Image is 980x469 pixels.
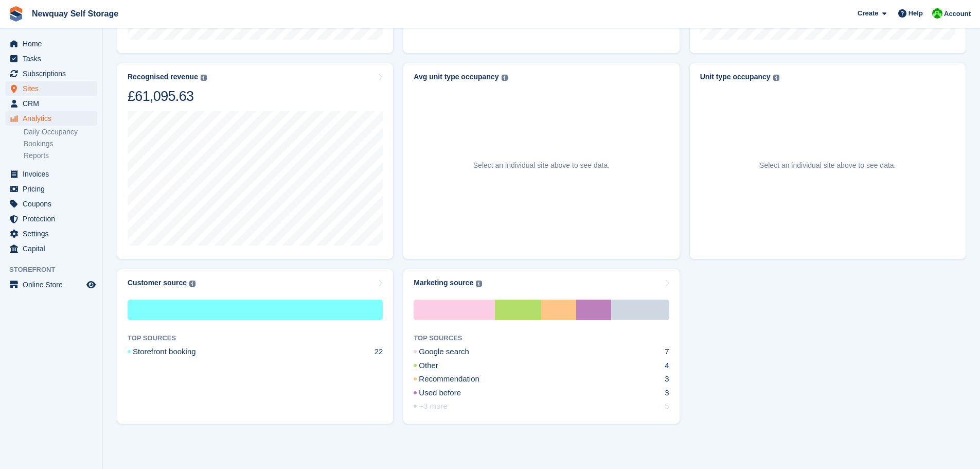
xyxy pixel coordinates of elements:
[473,160,610,171] p: Select an individual site above to see data.
[665,401,669,412] div: 5
[23,182,84,196] span: Pricing
[5,96,97,111] a: menu
[5,37,97,51] a: menu
[665,387,669,399] div: 3
[24,139,97,149] a: Bookings
[128,300,383,320] div: Storefront booking
[9,265,102,275] span: Storefront
[5,81,97,96] a: menu
[414,346,494,358] div: Google search
[23,111,84,126] span: Analytics
[128,88,207,105] div: £61,095.63
[665,346,669,358] div: 7
[665,360,669,372] div: 4
[5,51,97,66] a: menu
[23,212,84,226] span: Protection
[858,8,878,19] span: Create
[5,167,97,181] a: menu
[5,212,97,226] a: menu
[189,281,195,287] img: icon-info-grey-7440780725fd019a000dd9b08b2336e03edf1995a4989e88bcd33f0948082b44.svg
[23,81,84,96] span: Sites
[201,75,207,81] img: icon-info-grey-7440780725fd019a000dd9b08b2336e03edf1995a4989e88bcd33f0948082b44.svg
[23,96,84,111] span: CRM
[23,51,84,66] span: Tasks
[5,111,97,126] a: menu
[5,197,97,211] a: menu
[5,227,97,241] a: menu
[576,300,611,320] div: Used before
[375,346,383,358] div: 22
[85,279,97,291] a: Preview store
[541,300,576,320] div: Recommendation
[23,167,84,181] span: Invoices
[28,5,122,22] a: Newquay Self Storage
[24,151,97,161] a: Reports
[24,127,97,137] a: Daily Occupancy
[414,373,504,385] div: Recommendation
[908,8,923,19] span: Help
[944,9,971,19] span: Account
[611,300,669,320] div: +3 more
[23,241,84,256] span: Capital
[495,300,541,320] div: Other
[128,346,221,358] div: Storefront booking
[414,300,495,320] div: Google search
[476,281,482,287] img: icon-info-grey-7440780725fd019a000dd9b08b2336e03edf1995a4989e88bcd33f0948082b44.svg
[5,66,97,81] a: menu
[5,277,97,292] a: menu
[759,160,896,171] p: Select an individual site above to see data.
[414,333,669,343] div: TOP SOURCES
[414,401,472,412] div: +3 more
[23,227,84,241] span: Settings
[665,373,669,385] div: 3
[5,241,97,256] a: menu
[414,387,486,399] div: Used before
[414,73,498,81] div: Avg unit type occupancy
[8,6,24,22] img: stora-icon-8386f47178a22dfd0bd8f6a31ec36ba5ce8667c1dd55bd0f319d3a0aa187defe.svg
[414,279,473,287] div: Marketing source
[23,197,84,211] span: Coupons
[773,75,779,81] img: icon-info-grey-7440780725fd019a000dd9b08b2336e03edf1995a4989e88bcd33f0948082b44.svg
[23,66,84,81] span: Subscriptions
[128,73,198,81] div: Recognised revenue
[23,37,84,51] span: Home
[502,75,508,81] img: icon-info-grey-7440780725fd019a000dd9b08b2336e03edf1995a4989e88bcd33f0948082b44.svg
[932,8,942,19] img: Baylor
[128,333,383,343] div: TOP SOURCES
[128,279,187,287] div: Customer source
[5,182,97,196] a: menu
[23,277,84,292] span: Online Store
[414,360,463,372] div: Other
[700,73,771,81] div: Unit type occupancy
